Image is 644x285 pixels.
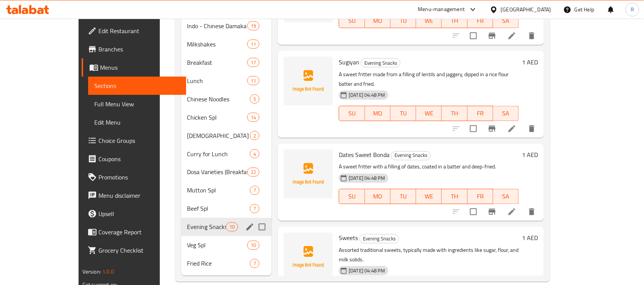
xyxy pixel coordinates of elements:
[82,150,186,168] a: Coupons
[247,168,259,177] div: items
[368,15,388,26] span: MO
[187,131,250,140] div: Indo-Chinese Dinner Curries
[483,27,501,45] button: Branch-specific-item
[181,108,272,126] div: Chicken Spl14
[631,5,634,14] span: R
[98,209,180,218] span: Upsell
[250,204,259,213] div: items
[493,106,519,121] button: SA
[507,31,517,40] a: Edit menu item
[181,145,272,163] div: Curry for Lunch4
[226,224,238,231] span: 10
[248,114,259,121] span: 14
[365,106,391,121] button: MO
[248,22,259,30] span: 19
[361,58,401,67] div: Evening Snacks
[181,17,272,35] div: Indo - Chinese Damaka19
[359,234,399,243] div: Evening Snacks
[94,118,180,127] span: Edit Menu
[284,150,333,199] img: Dates Sweet Bonda
[181,200,272,218] div: Beef Spl7
[82,58,186,77] a: Menus
[250,151,259,158] span: 4
[346,91,388,99] span: [DATE] 04:48 PM
[284,57,333,106] img: Sugiyan
[368,108,388,119] span: MO
[187,168,248,177] span: Dosa Varieties (Breakfast & Dinner)
[507,124,517,133] a: Edit menu item
[346,175,388,182] span: [DATE] 04:48 PM
[496,15,516,26] span: SA
[522,233,538,243] h6: 1 AED
[187,40,248,49] div: Milkshakes
[442,189,467,204] button: TH
[82,241,186,259] a: Grocery Checklist
[187,204,250,213] span: Beef Spl
[284,233,333,282] img: Sweets
[187,76,248,85] span: Lunch
[394,108,413,119] span: TU
[339,13,365,28] button: SU
[94,81,180,90] span: Sections
[187,186,250,195] div: Mutton Spl
[248,169,259,176] span: 22
[445,15,464,26] span: TH
[181,236,272,255] div: Veg Spl10
[247,241,259,250] div: items
[346,267,388,275] span: [DATE] 04:48 PM
[181,181,272,200] div: Mutton Spl7
[465,204,481,220] span: Select to update
[187,149,250,159] span: Curry for Lunch
[98,136,180,145] span: Choice Groups
[250,260,259,267] span: 7
[501,5,551,14] div: [GEOGRAPHIC_DATA]
[250,132,259,139] span: 2
[187,241,248,250] span: Veg Spl
[496,108,516,119] span: SA
[181,163,272,181] div: Dosa Varieties (Breakfast & Dinner)22
[445,191,464,202] span: TH
[98,191,180,200] span: Menu disclaimer
[187,259,250,268] span: Fried Rice
[250,94,259,104] div: items
[250,149,259,159] div: items
[247,113,259,122] div: items
[416,189,442,204] button: WE
[391,13,416,28] button: TU
[471,191,490,202] span: FR
[339,56,359,68] span: Sugiyan
[339,162,519,172] p: A sweet fritter with a filling of dates, coated in a batter and deep-fried.
[88,113,186,131] a: Edit Menu
[394,191,413,202] span: TU
[82,267,101,277] span: Version:
[98,26,180,35] span: Edit Restaurant
[339,149,390,161] span: Dates Sweet Bonda
[493,189,519,204] button: SA
[360,235,399,243] span: Evening Snacks
[361,59,400,67] span: Evening Snacks
[471,108,490,119] span: FR
[445,108,464,119] span: TH
[522,150,538,160] h6: 1 AED
[247,40,259,49] div: items
[98,154,180,163] span: Coupons
[416,106,442,121] button: WE
[342,15,362,26] span: SU
[181,35,272,53] div: Milkshakes11
[365,13,391,28] button: MO
[416,13,442,28] button: WE
[181,53,272,72] div: Breakfast17
[391,189,416,204] button: TU
[98,45,180,54] span: Branches
[187,21,248,30] span: Indo - Chinese Damaka
[187,113,248,122] span: Chicken Spl
[248,242,259,249] span: 10
[187,58,248,67] span: Breakfast
[523,203,541,221] button: delete
[98,173,180,182] span: Promotions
